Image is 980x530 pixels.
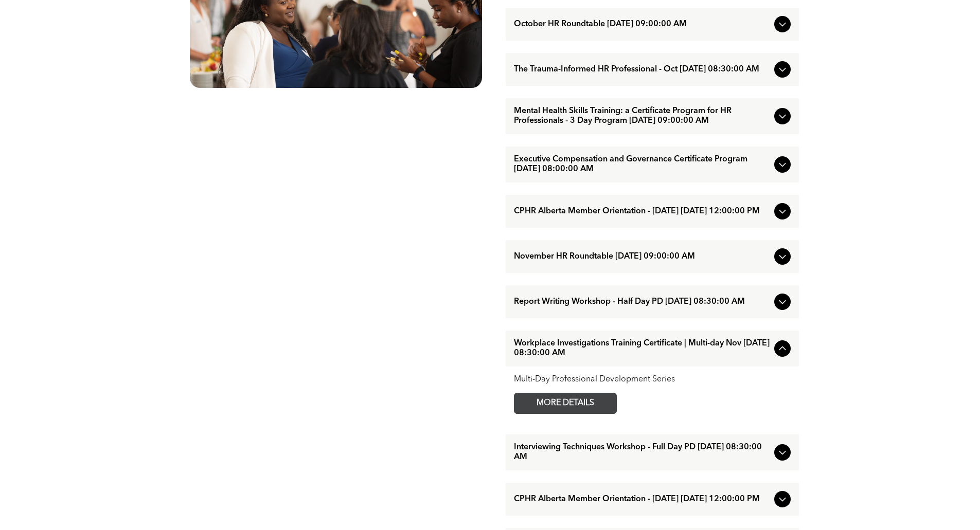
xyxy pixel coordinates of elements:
[514,252,770,262] span: November HR Roundtable [DATE] 09:00:00 AM
[514,393,617,414] a: MORE DETAILS
[514,106,770,126] span: Mental Health Skills Training: a Certificate Program for HR Professionals - 3 Day Program [DATE] ...
[514,20,770,29] span: October HR Roundtable [DATE] 09:00:00 AM
[525,393,606,413] span: MORE DETAILS
[514,339,770,358] span: Workplace Investigations Training Certificate | Multi-day Nov [DATE] 08:30:00 AM
[514,375,791,385] div: Multi-Day Professional Development Series
[514,155,770,174] span: Executive Compensation and Governance Certificate Program [DATE] 08:00:00 AM
[514,207,770,216] span: CPHR Alberta Member Orientation - [DATE] [DATE] 12:00:00 PM
[514,443,770,462] span: Interviewing Techniques Workshop - Full Day PD [DATE] 08:30:00 AM
[514,297,770,307] span: Report Writing Workshop - Half Day PD [DATE] 08:30:00 AM
[514,65,770,75] span: The Trauma-Informed HR Professional - Oct [DATE] 08:30:00 AM
[514,495,770,504] span: CPHR Alberta Member Orientation - [DATE] [DATE] 12:00:00 PM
